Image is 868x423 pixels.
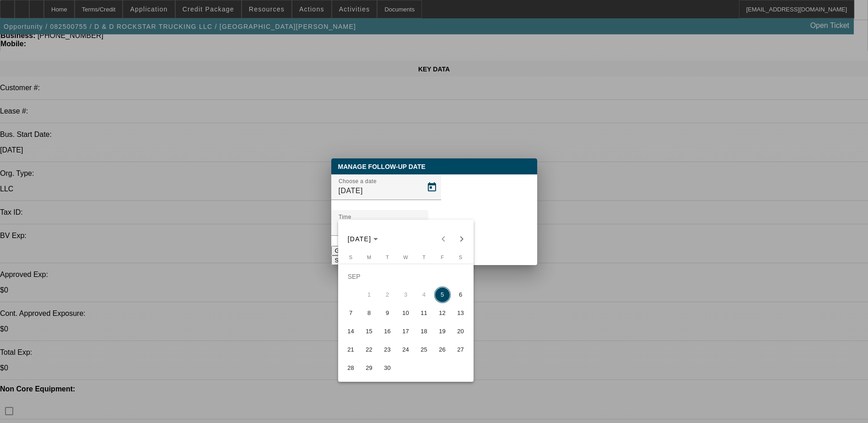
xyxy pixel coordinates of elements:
span: 6 [453,287,469,303]
button: September 1, 2025 [360,286,378,304]
button: September 14, 2025 [342,322,360,341]
span: 26 [434,342,451,358]
span: 21 [343,342,359,358]
button: September 18, 2025 [415,322,433,341]
span: 20 [453,323,469,340]
button: September 26, 2025 [433,341,452,359]
span: 30 [379,360,396,376]
button: September 12, 2025 [433,304,452,322]
button: September 21, 2025 [342,341,360,359]
button: September 30, 2025 [378,359,397,377]
span: 14 [343,323,359,340]
button: September 28, 2025 [342,359,360,377]
button: September 11, 2025 [415,304,433,322]
button: September 23, 2025 [378,341,397,359]
button: September 20, 2025 [452,322,470,341]
span: F [441,255,444,260]
button: September 8, 2025 [360,304,378,322]
span: 15 [361,323,377,340]
span: 2 [379,287,396,303]
button: September 10, 2025 [397,304,415,322]
button: September 4, 2025 [415,286,433,304]
button: September 9, 2025 [378,304,397,322]
span: 19 [434,323,451,340]
button: September 27, 2025 [452,341,470,359]
span: 4 [416,287,432,303]
span: 7 [343,305,359,321]
span: 8 [361,305,377,321]
button: September 29, 2025 [360,359,378,377]
span: 23 [379,342,396,358]
button: September 24, 2025 [397,341,415,359]
button: September 2, 2025 [378,286,397,304]
button: September 22, 2025 [360,341,378,359]
button: September 25, 2025 [415,341,433,359]
span: 17 [398,323,414,340]
button: September 7, 2025 [342,304,360,322]
span: T [386,255,389,260]
span: 22 [361,342,377,358]
span: 18 [416,323,432,340]
button: September 16, 2025 [378,322,397,341]
button: September 15, 2025 [360,322,378,341]
span: S [349,255,352,260]
button: September 19, 2025 [433,322,452,341]
span: 16 [379,323,396,340]
span: 9 [379,305,396,321]
span: 10 [398,305,414,321]
span: [DATE] [348,235,372,243]
span: 12 [434,305,451,321]
button: September 6, 2025 [452,286,470,304]
span: 13 [453,305,469,321]
span: T [422,255,426,260]
span: 28 [343,360,359,376]
button: September 13, 2025 [452,304,470,322]
span: W [403,255,408,260]
button: September 5, 2025 [433,286,452,304]
span: M [367,255,371,260]
span: 3 [398,287,414,303]
span: 11 [416,305,432,321]
span: 25 [416,342,432,358]
button: Next month [453,230,471,248]
button: Choose month and year [344,231,382,247]
span: 29 [361,360,377,376]
span: 24 [398,342,414,358]
button: September 17, 2025 [397,322,415,341]
td: SEP [342,267,470,286]
span: 5 [434,287,451,303]
span: S [459,255,462,260]
button: September 3, 2025 [397,286,415,304]
span: 1 [361,287,377,303]
span: 27 [453,342,469,358]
